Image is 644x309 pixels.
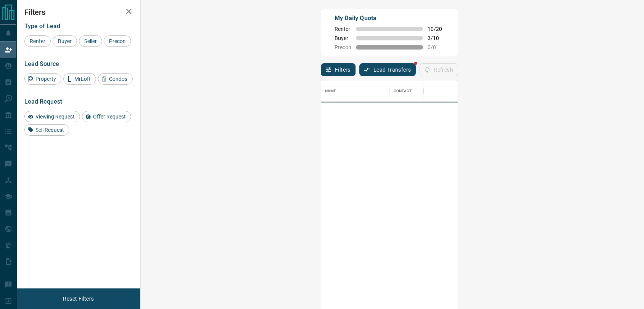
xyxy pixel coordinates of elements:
[24,124,69,136] div: Sell Request
[24,8,133,17] h2: Filters
[72,76,93,82] span: MrLoft
[33,114,77,120] span: Viewing Request
[104,35,131,47] div: Precon
[335,35,351,41] span: Buyer
[428,44,444,50] span: 0 / 0
[359,63,416,76] button: Lead Transfers
[98,73,133,85] div: Condos
[24,73,61,85] div: Property
[321,63,356,76] button: Filters
[335,14,444,23] p: My Daily Quota
[63,73,96,85] div: MrLoft
[24,60,59,67] span: Lead Source
[58,292,99,305] button: Reset Filters
[24,22,60,30] span: Type of Lead
[33,76,59,82] span: Property
[27,38,48,44] span: Renter
[90,114,128,120] span: Offer Request
[79,35,102,47] div: Seller
[335,26,351,32] span: Renter
[390,80,451,102] div: Contact
[394,80,412,102] div: Contact
[55,38,74,44] span: Buyer
[33,127,67,133] span: Sell Request
[24,35,51,47] div: Renter
[428,26,444,32] span: 10 / 20
[106,38,128,44] span: Precon
[24,111,80,122] div: Viewing Request
[82,38,99,44] span: Seller
[24,98,62,105] span: Lead Request
[325,80,336,102] div: Name
[82,111,131,122] div: Offer Request
[335,44,351,50] span: Precon
[106,76,130,82] span: Condos
[428,35,444,41] span: 3 / 10
[53,35,77,47] div: Buyer
[321,80,390,102] div: Name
